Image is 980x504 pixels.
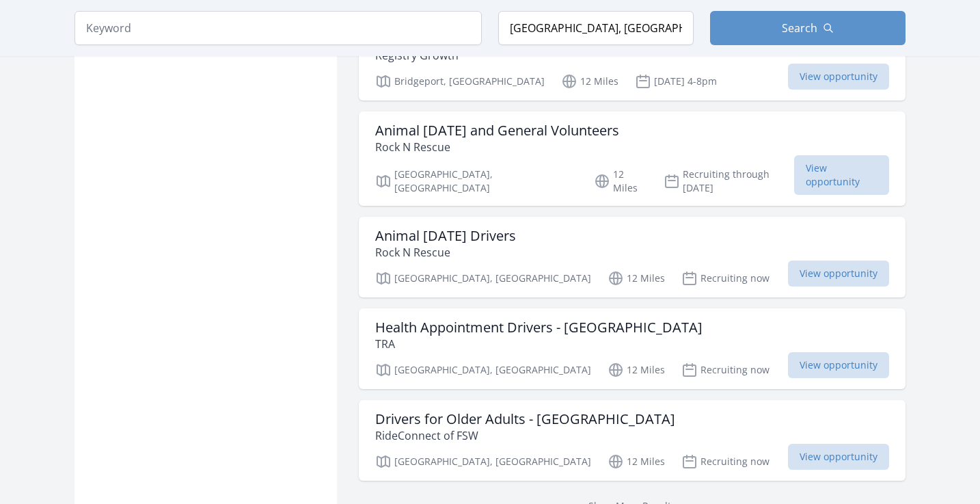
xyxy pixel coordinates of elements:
p: 12 Miles [594,168,648,195]
p: TRA [375,336,703,352]
p: [GEOGRAPHIC_DATA], [GEOGRAPHIC_DATA] [375,362,591,378]
h3: Animal [DATE] and General Volunteers [375,122,619,139]
span: View opportunity [788,352,889,378]
a: Drivers for Older Adults - [GEOGRAPHIC_DATA] RideConnect of FSW [GEOGRAPHIC_DATA], [GEOGRAPHIC_DA... [359,400,906,481]
span: Search [782,20,817,36]
p: 12 Miles [608,362,665,378]
p: [GEOGRAPHIC_DATA], [GEOGRAPHIC_DATA] [375,453,591,470]
h3: Animal [DATE] Drivers [375,228,516,244]
p: Recruiting now [681,362,770,378]
input: Keyword [74,11,482,45]
p: Rock N Rescue [375,244,516,261]
p: 12 Miles [608,270,665,287]
span: View opportunity [788,261,889,287]
a: Soundside Music Festival Recruitment Event Registry Growth Bridgeport, [GEOGRAPHIC_DATA] 12 Miles... [359,20,906,101]
h3: Health Appointment Drivers - [GEOGRAPHIC_DATA] [375,319,703,336]
p: Bridgeport, [GEOGRAPHIC_DATA] [375,73,545,90]
p: Rock N Rescue [375,139,619,155]
input: Location [498,11,694,45]
p: Recruiting through [DATE] [664,168,794,195]
p: [GEOGRAPHIC_DATA], [GEOGRAPHIC_DATA] [375,270,591,287]
p: [GEOGRAPHIC_DATA], [GEOGRAPHIC_DATA] [375,168,577,195]
p: 12 Miles [608,453,665,470]
span: View opportunity [788,444,889,470]
a: Animal [DATE] and General Volunteers Rock N Rescue [GEOGRAPHIC_DATA], [GEOGRAPHIC_DATA] 12 Miles ... [359,111,906,206]
h3: Drivers for Older Adults - [GEOGRAPHIC_DATA] [375,411,675,427]
a: Health Appointment Drivers - [GEOGRAPHIC_DATA] TRA [GEOGRAPHIC_DATA], [GEOGRAPHIC_DATA] 12 Miles ... [359,308,906,389]
p: Recruiting now [681,270,770,287]
p: RideConnect of FSW [375,427,675,444]
a: Animal [DATE] Drivers Rock N Rescue [GEOGRAPHIC_DATA], [GEOGRAPHIC_DATA] 12 Miles Recruiting now ... [359,217,906,297]
span: View opportunity [788,64,889,90]
p: Recruiting now [681,453,770,470]
p: [DATE] 4-8pm [635,73,717,90]
span: View opportunity [794,155,889,195]
button: Search [710,11,906,45]
p: 12 Miles [561,73,618,90]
